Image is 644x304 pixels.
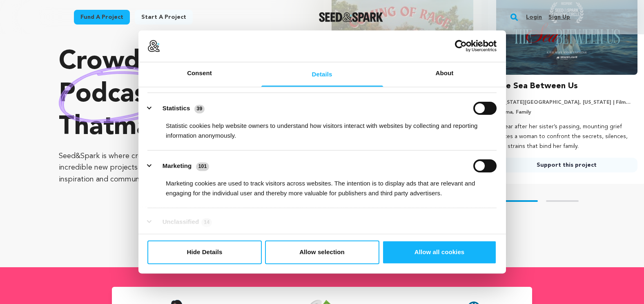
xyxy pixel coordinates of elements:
a: Usercentrics Cookiebot - opens in a new window [425,40,497,52]
img: Seed&Spark Logo Dark Mode [319,12,383,22]
span: matter [114,114,195,141]
button: Hide Details [147,240,262,264]
button: Unclassified (14) [147,217,217,228]
div: Statistic cookies help website owners to understand how visitors interact with websites by collec... [147,115,497,141]
span: 39 [194,105,205,113]
p: Crowdfunding that . [59,46,291,144]
a: Support this project [496,158,637,172]
img: hand sketched image [59,66,169,123]
button: Statistics (39) [147,102,210,115]
button: Marketing (101) [147,160,214,173]
p: A year after her sister’s passing, mounting grief forces a woman to confront the secrets, silence... [496,122,637,151]
a: Seed&Spark Homepage [319,12,383,22]
button: Allow all cookies [382,240,497,264]
a: Details [261,62,383,87]
label: Statistics [163,105,190,112]
span: 101 [196,163,209,171]
button: Allow selection [265,240,379,264]
p: Drama, Family [496,109,637,116]
div: Marketing cookies are used to track visitors across websites. The intention is to display ads tha... [147,173,497,199]
img: logo [147,40,160,53]
a: Fund a project [74,10,130,25]
span: 14 [201,219,212,227]
h3: The Sea Between Us [496,80,578,93]
a: Sign up [548,11,570,24]
div: Unclassified cookies are cookies that we are in the process of classifying, together with the pro... [147,227,497,253]
a: Consent [138,62,261,87]
p: Seed&Spark is where creators and audiences work together to bring incredible new projects to life... [59,150,291,186]
a: About [383,62,506,87]
a: Start a project [135,10,193,25]
label: Marketing [163,163,192,170]
p: [US_STATE][GEOGRAPHIC_DATA], [US_STATE] | Film Short [496,99,637,106]
a: Login [526,11,542,24]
